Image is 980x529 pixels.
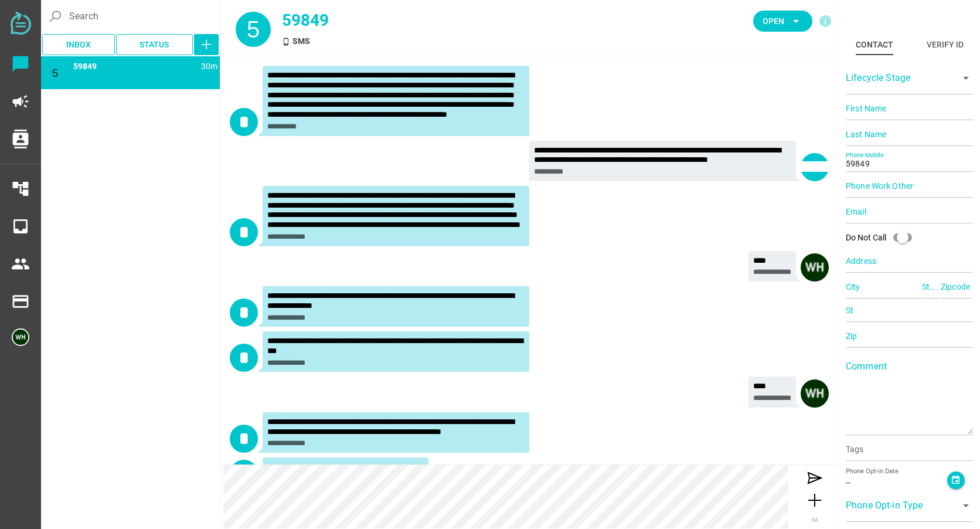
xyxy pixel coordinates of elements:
button: Inbox [42,34,115,55]
input: Zipcode [941,275,973,299]
i: contacts [11,130,30,148]
div: Contact [856,38,893,52]
span: IM [811,517,818,523]
button: Status [116,34,193,55]
i: arrow_drop_down [959,71,973,85]
div: 59849 [282,8,540,33]
span: Status [139,38,169,52]
i: account_tree [11,179,30,198]
div: Phone Opt-in Date [846,467,947,477]
input: City [846,275,921,299]
i: people [11,255,30,273]
span: 59849 [73,62,97,71]
img: svg+xml;base64,PD94bWwgdmVyc2lvbj0iMS4wIiBlbmNvZGluZz0iVVRGLTgiPz4KPHN2ZyB2ZXJzaW9uPSIxLjEiIHZpZX... [11,12,31,35]
input: Phone Work Other [846,174,973,198]
button: Open [753,11,812,32]
img: 5edff51079ed9903661a2266-30.png [12,328,29,346]
div: Do Not Call [846,226,919,249]
div: SMS [282,35,540,48]
input: Tags [846,446,973,460]
input: Phone Mobile [846,148,973,172]
i: event [951,475,961,485]
input: First Name [846,97,973,120]
div: Verify ID [927,38,964,52]
input: Last Name [846,123,973,146]
i: info [818,14,832,28]
input: St [846,299,973,322]
i: campaign [11,92,30,111]
div: -- [846,477,947,489]
i: arrow_drop_down [789,14,803,28]
img: 5edff51079ed9903661a2266-30.png [801,253,829,282]
span: 1758234249 [201,62,217,71]
input: Address [846,249,973,273]
i: inbox [11,217,30,236]
span: Inbox [66,38,91,52]
i: chat_bubble [11,55,30,73]
input: State [922,275,940,299]
i: SMS [282,38,290,46]
i: arrow_drop_down [959,499,973,513]
span: Open [763,14,784,28]
input: Email [846,200,973,223]
input: Zip [846,324,973,348]
i: payment [11,292,30,311]
textarea: Comment [846,365,973,434]
div: Do Not Call [846,232,886,244]
img: 5edff51079ed9903661a2266-30.png [801,379,829,408]
i: SMS [61,78,70,87]
span: 5 [247,16,260,42]
span: 5 [52,67,59,79]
